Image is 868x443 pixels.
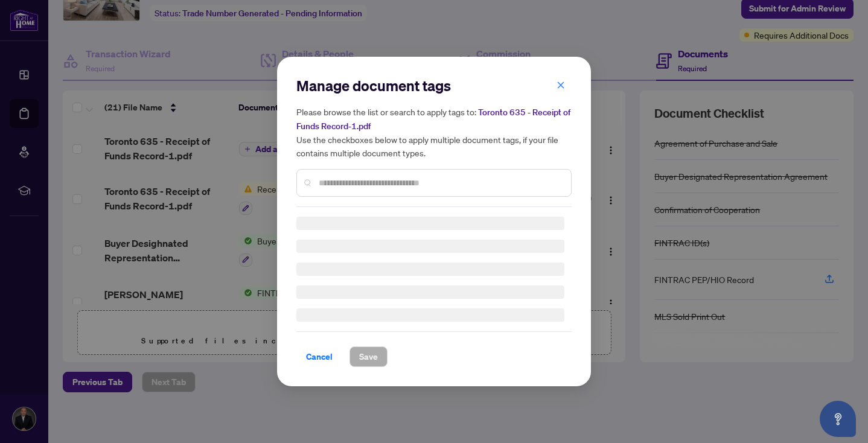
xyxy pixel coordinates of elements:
[296,76,572,95] h2: Manage document tags
[306,347,333,366] span: Cancel
[557,81,565,89] span: close
[296,346,342,367] button: Cancel
[296,105,572,159] h5: Please browse the list or search to apply tags to: Use the checkboxes below to apply multiple doc...
[349,346,388,367] button: Save
[820,401,856,437] button: Open asap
